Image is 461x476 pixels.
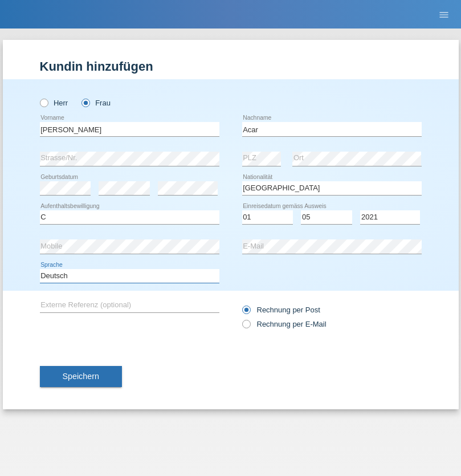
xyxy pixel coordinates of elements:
label: Rechnung per Post [242,306,320,314]
input: Rechnung per Post [242,306,250,320]
input: Herr [40,99,47,106]
input: Frau [81,99,89,106]
input: Rechnung per E-Mail [242,320,250,334]
i: menu [438,9,450,21]
button: Speichern [40,366,122,388]
a: menu [433,11,455,18]
label: Frau [81,99,111,107]
label: Rechnung per E-Mail [242,320,327,328]
h1: Kundin hinzufügen [40,59,422,74]
label: Herr [40,99,68,107]
span: Speichern [63,372,99,381]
